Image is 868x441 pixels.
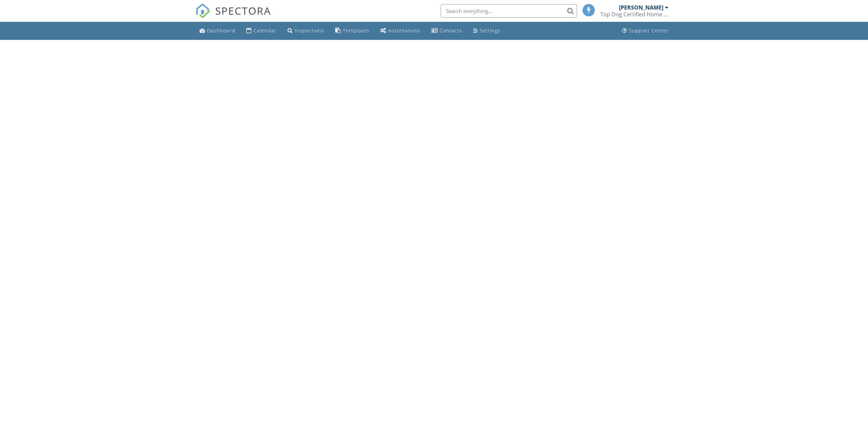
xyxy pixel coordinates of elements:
a: Support Center [619,25,672,37]
div: Settings [480,27,500,34]
input: Search everything... [441,4,577,18]
div: Calendar [253,27,277,34]
a: Inspections [285,25,327,37]
a: Settings [470,25,503,37]
img: The Best Home Inspection Software - Spectora [195,3,210,18]
div: Top Dog Certified Home Inspections [600,11,668,18]
div: Automations [388,27,421,34]
a: SPECTORA [195,9,271,24]
a: Calendar [244,25,279,37]
div: Contacts [440,27,462,34]
div: Templates [343,27,369,34]
a: Templates [333,25,372,37]
a: Dashboard [197,25,238,37]
a: Contacts [429,25,465,37]
div: Inspections [295,27,324,34]
div: [PERSON_NAME] [619,4,663,11]
a: Automations (Basic) [378,25,423,37]
div: Dashboard [207,27,235,34]
div: Support Center [629,27,669,34]
span: SPECTORA [215,3,271,18]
